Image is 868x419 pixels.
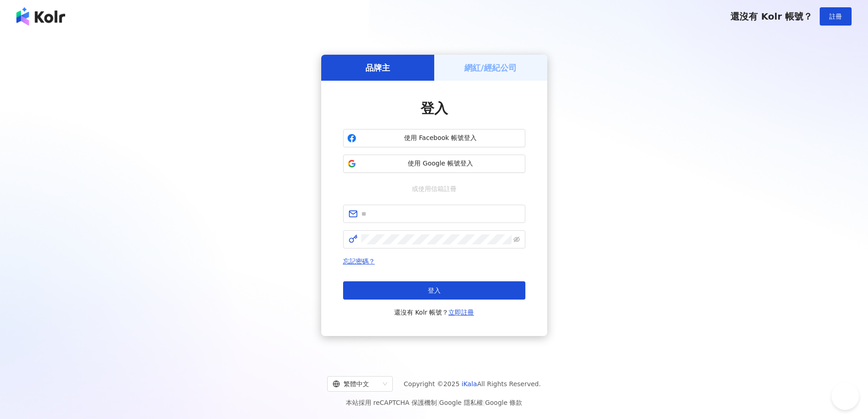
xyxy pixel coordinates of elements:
[343,129,525,147] button: 使用 Facebook 帳號登入
[406,184,463,194] span: 或使用信箱註冊
[448,309,474,316] a: 立即註冊
[404,378,541,389] span: Copyright © 2025 All Rights Reserved.
[428,287,441,294] span: 登入
[514,236,520,243] span: eye-invisible
[820,7,852,26] button: 註冊
[485,399,522,406] a: Google 條款
[462,380,477,388] a: iKala
[437,399,439,406] span: |
[360,159,521,168] span: 使用 Google 帳號登入
[421,100,448,116] span: 登入
[483,399,485,406] span: |
[343,258,375,265] a: 忘記密碼？
[343,155,525,173] button: 使用 Google 帳號登入
[439,399,483,406] a: Google 隱私權
[16,7,65,26] img: logo
[464,62,517,73] h5: 網紅/經紀公司
[829,13,842,20] span: 註冊
[333,377,379,391] div: 繁體中文
[346,397,522,408] span: 本站採用 reCAPTCHA 保護機制
[365,62,390,73] h5: 品牌主
[343,281,525,300] button: 登入
[730,11,812,22] span: 還沒有 Kolr 帳號？
[360,134,521,143] span: 使用 Facebook 帳號登入
[832,383,859,410] iframe: Help Scout Beacon - Open
[394,307,474,318] span: 還沒有 Kolr 帳號？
